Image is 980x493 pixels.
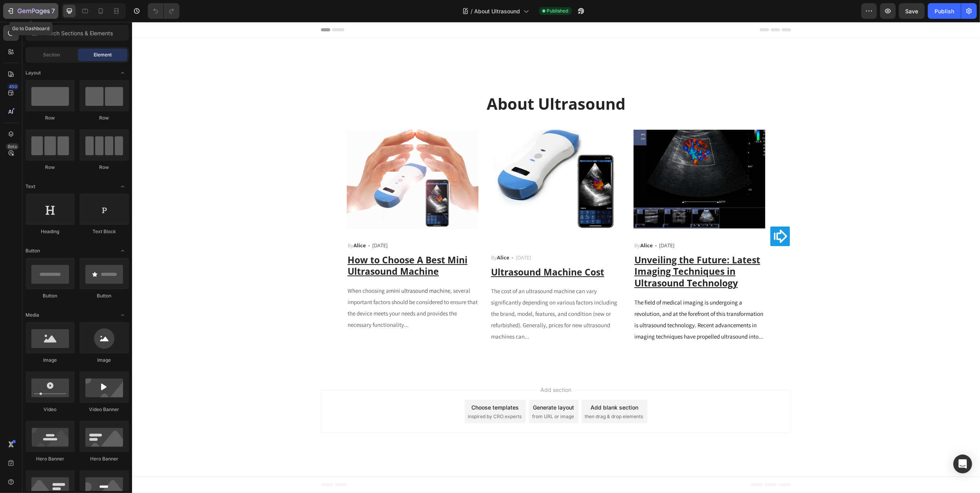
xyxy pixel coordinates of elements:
div: Image [25,357,75,364]
p: ... [502,275,632,320]
p: By [502,220,521,228]
img: Unveiling the Future: Latest Imaging Techniques in Ultrasound Technology [502,108,633,207]
div: Publish [935,7,954,15]
div: Row [80,114,129,121]
a: portable ultrosound [358,108,490,207]
div: Text Block [80,228,129,235]
span: Toggle open [116,67,129,79]
button: Publish [928,3,961,19]
span: The cost of an ultrasound machine can vary significantly depending on various factors including t... [359,265,485,318]
p: 7 [51,6,55,16]
u: How to Choose A Best Mini Ultrasound Machine [216,232,335,256]
p: [DATE] [384,232,399,240]
div: Hero Banner [25,455,75,462]
u: Ultrasound Machine Cost [359,244,472,256]
div: Add blank section [458,381,506,390]
div: Hero Banner [80,455,129,462]
iframe: Design area [132,22,980,493]
span: / [471,7,473,15]
span: Section [43,51,60,58]
span: , several important factors should be considered to ensure that the device meets your needs and p... [216,265,346,306]
span: [DATE] [240,220,255,227]
span: Toggle open [116,245,129,257]
span: Save [906,8,918,14]
div: Row [80,164,129,171]
span: Toggle open [116,309,129,321]
span: [DATE] [527,220,542,227]
button: Carousel Next Arrow [638,205,658,224]
div: Video [25,406,75,413]
div: 450 [7,83,19,90]
span: The field of medical imaging is undergoing a revolution, and at the forefront of this transformat... [502,277,631,318]
span: Layout [25,69,41,76]
img: How to Choose A Best Mini Ultrasound Machine [215,108,346,207]
span: mini ultrasound machine [257,265,318,272]
span: Toggle open [116,180,129,193]
strong: Alice [508,220,521,227]
div: Undo/Redo [148,3,179,19]
div: Choose templates [340,381,387,390]
p: By [359,232,377,240]
span: Element [94,51,112,58]
a: Ultrasound Technology [502,108,633,207]
div: Image [80,357,129,364]
p: By [216,220,234,228]
div: Beta [6,143,19,150]
strong: Alice [221,220,234,227]
button: 7 [3,3,58,19]
button: Save [899,3,925,19]
div: Video Banner [80,406,129,413]
span: Published [547,7,569,14]
span: About Ultrasound [475,7,520,15]
span: Text [25,183,35,190]
span: When choosing a [216,265,257,272]
input: Search Sections & Elements [25,25,129,41]
span: from URL or image [400,391,442,398]
img: Ultrasound Machine Cost [358,108,490,207]
div: Heading [25,228,75,235]
h2: about ultrasound [189,71,659,93]
a: portable ultrosound [215,108,346,207]
strong: Alice [365,232,377,239]
span: Media [25,312,39,319]
div: Button [80,292,129,299]
span: then drag & drop elements [453,391,511,398]
div: Button [25,292,75,299]
div: Generate layout [401,381,442,390]
u: Unveiling the Future: Latest Imaging Techniques in Ultrasound Technology [502,232,628,268]
div: Row [25,114,75,121]
span: inspired by CRO experts [336,391,389,398]
span: Add section [406,364,443,372]
div: Row [25,164,75,171]
div: Open Intercom Messenger [953,455,972,473]
span: Button [25,247,40,254]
